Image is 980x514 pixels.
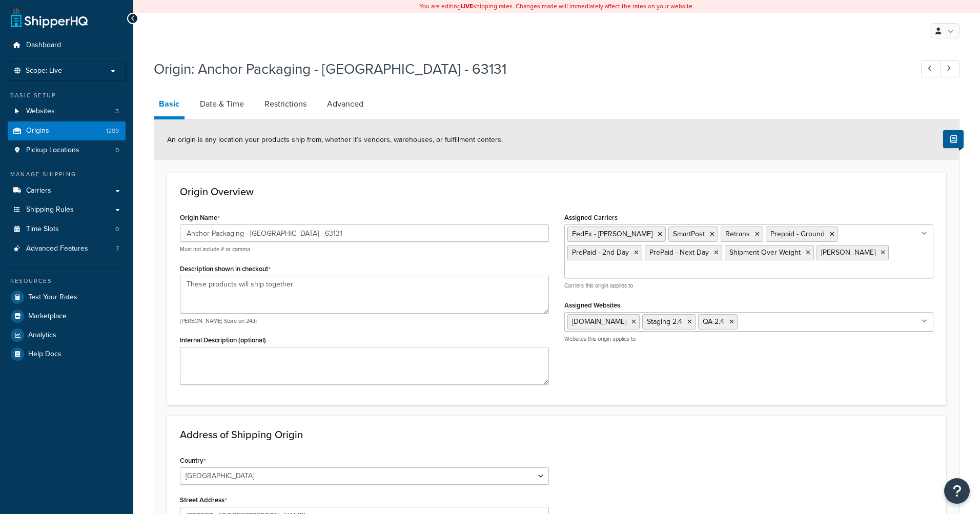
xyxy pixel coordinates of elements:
[26,67,62,75] span: Scope: Live
[564,335,933,343] p: Websites this origin applies to
[180,336,266,344] label: Internal Description (optional)
[26,205,74,214] span: Shipping Rules
[8,307,126,325] a: Marketplace
[180,265,271,273] label: Description shown in checkout
[26,187,51,195] span: Carriers
[180,457,206,465] label: Country
[8,288,126,306] a: Test Your Rates
[28,350,62,359] span: Help Docs
[8,326,126,344] a: Analytics
[8,102,126,121] a: Websites3
[572,229,652,239] span: FedEx - [PERSON_NAME]
[8,181,126,200] a: Carriers
[322,92,369,116] a: Advanced
[180,245,549,253] p: Must not include # or comma
[195,92,249,116] a: Date & Time
[8,141,126,160] a: Pickup Locations0
[115,225,119,234] span: 0
[115,107,119,116] span: 3
[921,60,941,77] a: Previous Record
[8,239,126,258] li: Advanced Features
[180,186,933,197] h3: Origin Overview
[564,301,620,309] label: Assigned Websites
[259,92,312,116] a: Restrictions
[564,214,618,221] label: Assigned Carriers
[564,282,933,290] p: Carriers this origin applies to
[770,229,825,239] span: Prepaid - Ground
[106,127,119,135] span: 1289
[8,200,126,219] a: Shipping Rules
[8,220,126,239] li: Time Slots
[154,92,185,119] a: Basic
[26,41,61,50] span: Dashboard
[8,36,126,55] a: Dashboard
[703,316,724,327] span: QA 2.4
[729,247,801,258] span: Shipment Over Weight
[180,317,549,325] p: [PERSON_NAME] Store on 24th
[115,146,119,155] span: 0
[154,59,902,79] h1: Origin: Anchor Packaging - [GEOGRAPHIC_DATA] - 63131
[180,429,933,440] h3: Address of Shipping Origin
[647,316,682,327] span: Staging 2.4
[28,331,56,340] span: Analytics
[8,170,126,179] div: Manage Shipping
[725,229,750,239] span: Retrans
[8,121,126,140] li: Origins
[26,146,79,155] span: Pickup Locations
[26,127,49,135] span: Origins
[8,277,126,285] div: Resources
[940,60,960,77] a: Next Record
[180,496,227,504] label: Street Address
[649,247,709,258] span: PrePaid - Next Day
[116,244,119,253] span: 7
[821,247,875,258] span: [PERSON_NAME]
[180,276,549,314] textarea: These products will ship together
[167,134,503,145] span: An origin is any location your products ship from, whether it’s vendors, warehouses, or fulfillme...
[461,2,473,11] b: LIVE
[572,316,626,327] span: [DOMAIN_NAME]
[944,478,970,504] button: Open Resource Center
[8,220,126,239] a: Time Slots0
[8,91,126,100] div: Basic Setup
[28,293,77,302] span: Test Your Rates
[8,239,126,258] a: Advanced Features7
[28,312,67,321] span: Marketplace
[26,244,88,253] span: Advanced Features
[673,229,705,239] span: SmartPost
[26,225,59,234] span: Time Slots
[943,130,964,148] button: Show Help Docs
[180,214,220,222] label: Origin Name
[8,102,126,121] li: Websites
[572,247,629,258] span: PrePaid - 2nd Day
[8,121,126,140] a: Origins1289
[26,107,55,116] span: Websites
[8,345,126,363] a: Help Docs
[8,141,126,160] li: Pickup Locations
